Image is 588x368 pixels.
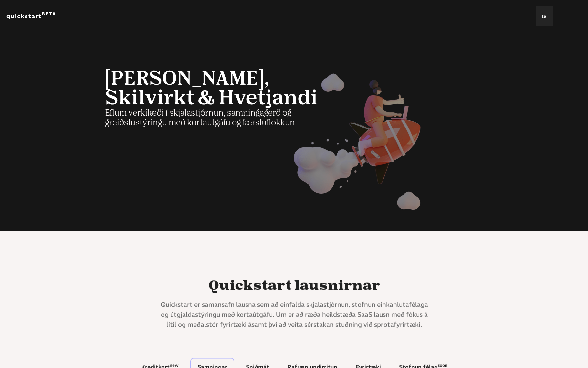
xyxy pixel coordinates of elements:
strong: & Hvetjandi [198,89,318,108]
div: is [536,6,553,26]
h2: Quickstart lausnirnar [174,278,414,294]
a: is [542,13,546,19]
div: Quickstart er samansafn lausna sem að einfalda skjalastjórnun, stofnun einkahlutafélaga og útgjal... [159,299,430,329]
div: Eflum verkflæði í skjalastjórnun, samningagerð og greiðslustýringu með kortaútgáfu og færsluflokkun. [105,70,332,128]
a: quickstart [6,13,42,19]
strong: [PERSON_NAME], Skilvirkt [105,70,270,108]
